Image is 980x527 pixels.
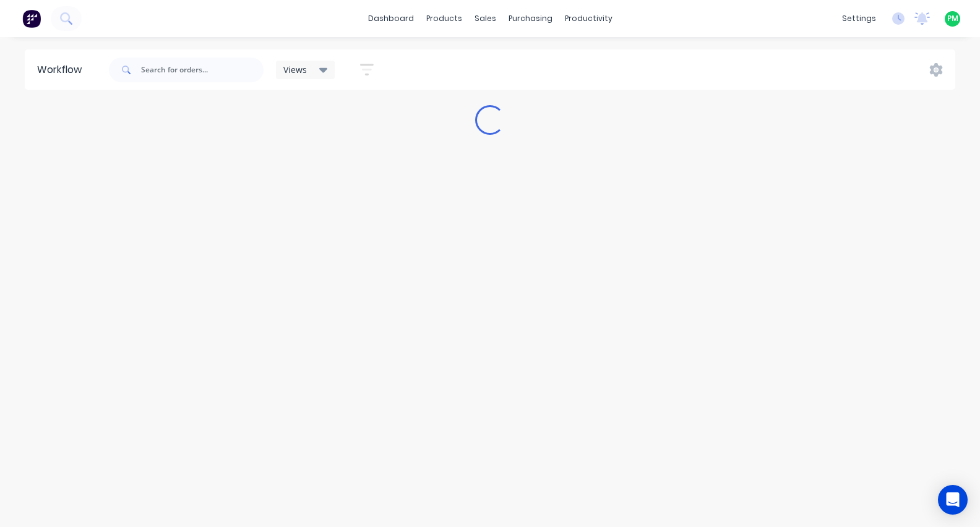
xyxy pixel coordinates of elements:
[947,13,958,24] span: PM
[836,9,882,28] div: settings
[468,9,502,28] div: sales
[420,9,468,28] div: products
[362,9,420,28] a: dashboard
[559,9,619,28] div: productivity
[502,9,559,28] div: purchasing
[938,485,968,515] div: Open Intercom Messenger
[141,58,264,82] input: Search for orders...
[283,63,307,76] span: Views
[22,9,41,28] img: Factory
[37,62,88,77] div: Workflow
